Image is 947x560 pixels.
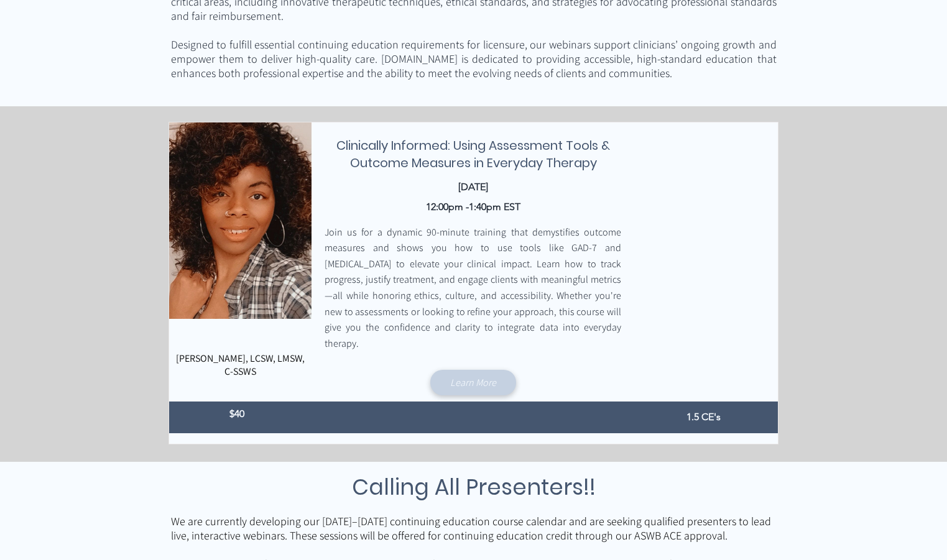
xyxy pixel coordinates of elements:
span: Learn More [450,376,496,389]
img: 12:00pm -1:40pm EST [169,122,312,319]
span: $40 [229,408,244,420]
h3: Calling All Presenters!! [171,470,777,503]
span: 12:00pm -1:40pm EST [426,201,520,213]
span: Designed to fulfill essential continuing education requirements for licensure, our webinars suppo... [171,37,777,80]
p: We are currently developing our [DATE]–[DATE] continuing education course calendar and are seekin... [171,514,777,543]
img: Presenter 2 [635,122,778,319]
span: [PERSON_NAME], LCSW, LMSW, C-SSWS [176,352,305,378]
span: [DATE] [458,181,488,193]
a: Learn More [430,370,516,395]
span: 1.5 CE's [686,411,721,423]
span: Join us for a dynamic 90-minute training that demystifies outcome measures and shows you how to u... [325,226,621,350]
span: Clinically Informed: Using Assessment Tools & Outcome Measures in Everyday Therapy [336,137,610,172]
